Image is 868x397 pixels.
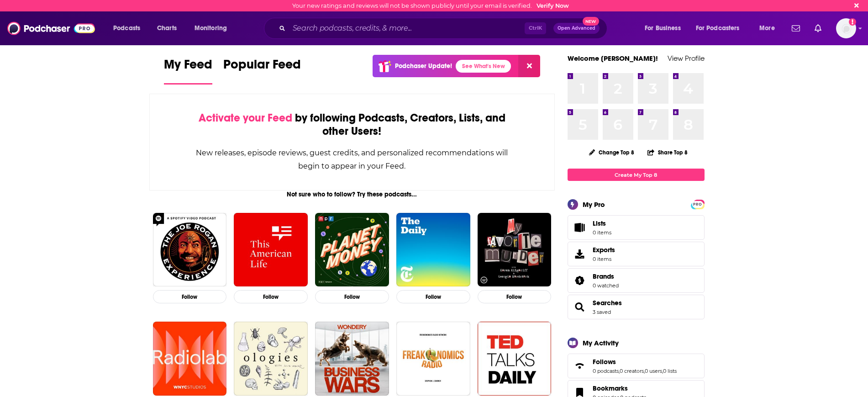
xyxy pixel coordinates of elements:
[593,309,611,315] a: 3 saved
[645,368,662,374] a: 0 users
[478,322,552,396] img: TED Talks Daily
[289,21,525,36] input: Search podcasts, credits, & more...
[638,21,692,36] button: open menu
[593,282,619,289] a: 0 watched
[188,21,239,36] button: open menu
[234,322,308,396] img: Ologies with Alie Ward
[157,22,177,35] span: Charts
[478,213,552,287] img: My Favorite Murder with Karen Kilgariff and Georgia Hardstark
[644,368,645,374] span: ,
[836,18,856,38] span: Logged in as MelissaPS
[584,147,640,158] button: Change Top 8
[568,215,705,240] a: Lists
[692,201,703,207] a: PRO
[273,18,616,39] div: Search podcasts, credits, & more...
[164,57,212,78] span: My Feed
[107,21,152,36] button: open menu
[456,60,511,73] a: See What's New
[199,111,292,125] span: Activate your Feed
[164,57,212,85] a: My Feed
[593,256,615,262] span: 0 items
[593,219,611,228] span: Lists
[593,272,614,281] span: Brands
[593,272,619,281] a: Brands
[151,21,182,36] a: Charts
[583,17,599,26] span: New
[292,2,569,9] div: Your new ratings and reviews will not be shown publicly until your email is verified.
[849,18,856,26] svg: Email not verified
[593,229,611,236] span: 0 items
[620,368,644,374] a: 0 creators
[811,21,825,36] a: Show notifications dropdown
[396,213,470,287] img: The Daily
[593,368,619,374] a: 0 podcasts
[153,322,227,396] img: Radiolab
[645,22,681,35] span: For Business
[149,191,555,198] div: Not sure who to follow? Try these podcasts...
[583,200,605,209] div: My Pro
[153,213,227,287] img: The Joe Rogan Experience
[593,358,677,366] a: Follows
[568,169,705,181] a: Create My Top 8
[234,213,308,287] img: This American Life
[153,290,227,303] button: Follow
[223,57,301,78] span: Popular Feed
[663,368,677,374] a: 0 lists
[662,368,663,374] span: ,
[583,339,619,347] div: My Activity
[571,248,589,260] span: Exports
[195,146,509,173] div: New releases, episode reviews, guest credits, and personalized recommendations will begin to appe...
[7,20,95,37] img: Podchaser - Follow, Share and Rate Podcasts
[396,322,470,396] img: Freakonomics Radio
[836,18,856,38] img: User Profile
[593,384,646,392] a: Bookmarks
[593,299,622,307] a: Searches
[315,322,389,396] img: Business Wars
[553,23,600,34] button: Open AdvancedNew
[593,384,628,392] span: Bookmarks
[223,57,301,85] a: Popular Feed
[690,21,753,36] button: open menu
[759,22,775,35] span: More
[696,22,740,35] span: For Podcasters
[668,54,705,63] a: View Profile
[593,358,616,366] span: Follows
[568,268,705,293] span: Brands
[195,111,509,138] div: by following Podcasts, Creators, Lists, and other Users!
[593,246,615,254] span: Exports
[558,26,595,31] span: Open Advanced
[753,21,786,36] button: open menu
[571,221,589,234] span: Lists
[478,290,552,303] button: Follow
[525,22,546,34] span: Ctrl K
[537,2,569,9] a: Verify Now
[593,219,606,228] span: Lists
[836,18,856,38] button: Show profile menu
[395,62,452,70] p: Podchaser Update!
[234,290,308,303] button: Follow
[195,22,227,35] span: Monitoring
[568,295,705,319] span: Searches
[568,54,658,63] a: Welcome [PERSON_NAME]!
[647,143,688,161] button: Share Top 8
[315,213,389,287] img: Planet Money
[571,274,589,287] a: Brands
[113,22,140,35] span: Podcasts
[315,290,389,303] button: Follow
[396,290,470,303] button: Follow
